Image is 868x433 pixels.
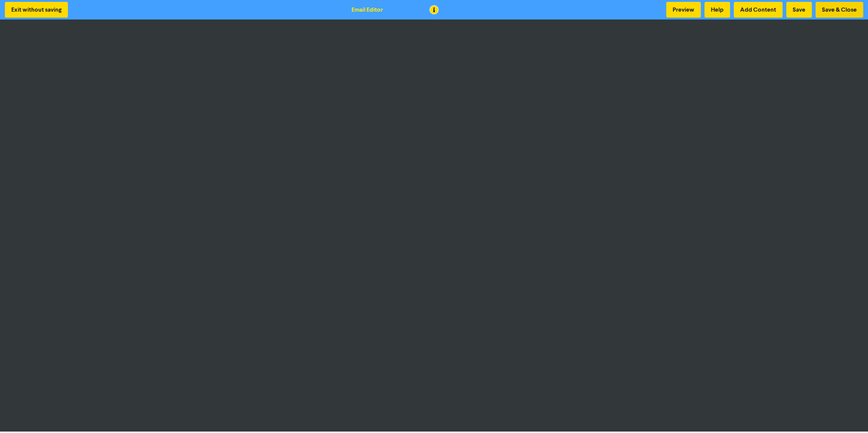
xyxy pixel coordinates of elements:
[734,2,782,18] button: Add Content
[351,5,383,14] div: Email Editor
[5,2,68,18] button: Exit without saving
[815,2,863,18] button: Save & Close
[666,2,701,18] button: Preview
[786,2,812,18] button: Save
[704,2,730,18] button: Help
